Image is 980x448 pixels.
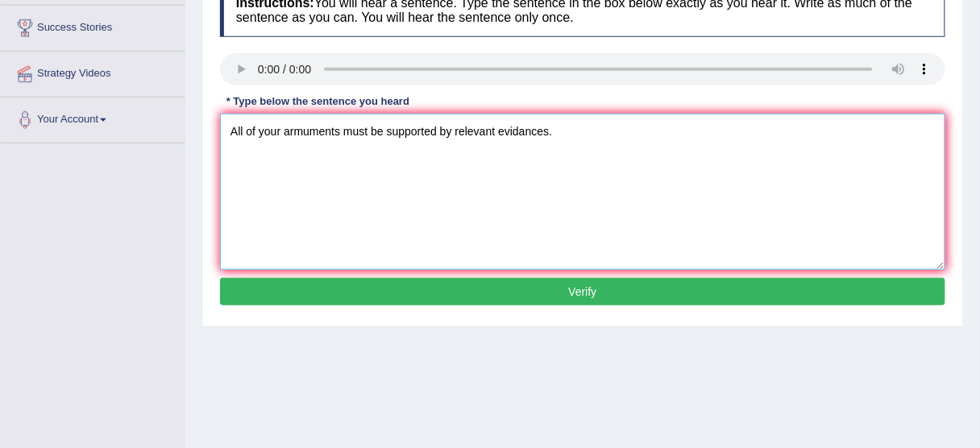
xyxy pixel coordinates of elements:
[1,6,185,46] a: Success Stories
[220,93,416,109] div: * Type below the sentence you heard
[220,278,945,305] button: Verify
[1,52,185,92] a: Strategy Videos
[1,97,185,138] a: Your Account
